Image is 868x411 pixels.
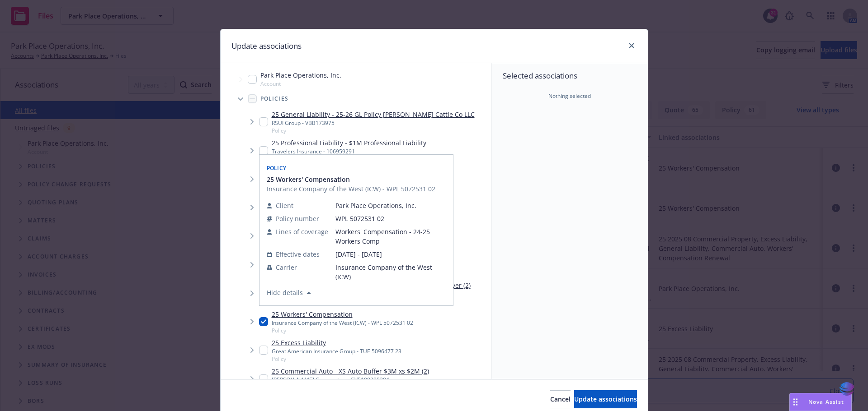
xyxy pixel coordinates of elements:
span: Nova Assist [808,398,844,406]
span: Nothing selected [548,92,591,100]
a: close [626,40,637,51]
span: Policies [260,96,289,102]
button: Hide details [263,287,315,298]
span: Lines of coverage [276,227,328,236]
a: 25 Professional Liability - $1M Professional Liability [272,138,426,148]
span: Workers' Compensation - 24-25 Workers Comp [335,227,446,246]
button: 25 Workers' Compensation [267,175,435,184]
h1: Update associations [231,40,302,52]
a: 25 Workers' Compensation [272,309,413,319]
span: Policy [272,127,475,134]
span: Account [260,80,341,88]
img: svg+xml;base64,PHN2ZyB3aWR0aD0iMzQiIGhlaWdodD0iMzQiIHZpZXdCb3g9IjAgMCAzNCAzNCIgZmlsbD0ibm9uZSIgeG... [839,381,854,397]
span: Policy [272,355,401,363]
span: 25 Workers' Compensation [267,175,350,184]
span: Effective dates [276,249,320,259]
div: Insurance Company of the West (ICW) - WPL 5072531 02 [272,319,413,327]
span: Park Place Operations, Inc. [335,201,446,210]
span: Client [276,201,293,210]
div: Drag to move [790,393,801,411]
a: 25 Excess Liability [272,338,401,347]
div: Travelers Insurance - 106959291 [272,148,426,155]
div: RSUI Group - VBB173975 [272,119,475,127]
span: Insurance Company of the West (ICW) [335,263,446,282]
span: Update associations [574,395,637,403]
span: WPL 5072531 02 [335,214,446,223]
span: Policy number [276,214,319,223]
button: Cancel [550,390,571,408]
div: [PERSON_NAME] Corporation - GVE100298204 [272,376,429,383]
span: Park Place Operations, Inc. [260,70,341,80]
span: Cancel [550,395,571,403]
a: 25 Commercial Auto - XS Auto Buffer $3M xs $2M (2) [272,366,429,376]
div: Great American Insurance Group - TUE 5096477 23 [272,347,401,355]
span: Insurance Company of the West (ICW) - WPL 5072531 02 [267,184,435,194]
span: Selected associations [503,70,637,81]
span: Carrier [276,263,297,272]
span: Policy [267,164,287,172]
button: Nova Assist [789,393,852,411]
span: Policy [272,327,413,334]
a: 25 General Liability - 25-26 GL Policy [PERSON_NAME] Cattle Co LLC [272,110,475,119]
button: Update associations [574,390,637,408]
span: [DATE] - [DATE] [335,249,446,259]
